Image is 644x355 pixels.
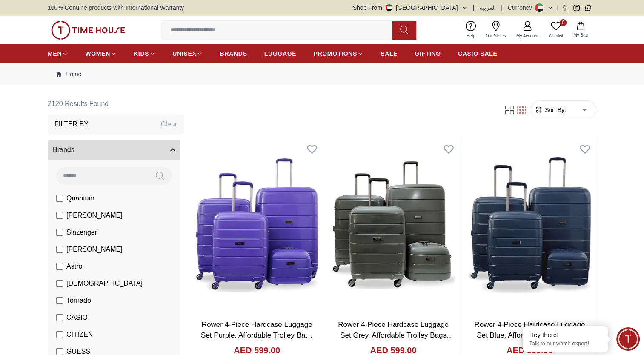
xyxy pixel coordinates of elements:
input: Astro [56,263,63,270]
div: Clear [161,119,177,129]
input: GUESS [56,348,63,355]
button: Brands [48,140,180,160]
a: CASIO SALE [458,46,498,61]
span: CITIZEN [66,329,93,340]
div: Hey there! [529,331,601,339]
a: KIDS [134,46,155,61]
a: MEN [48,46,68,61]
a: Instagram [573,5,580,11]
img: Rower 4-Piece Hardcase Luggage Set Grey, Affordable Trolley Bags With 14" Cosmetic Box IN4.Grey [327,138,459,312]
img: ... [51,21,125,40]
input: CASIO [56,314,63,321]
input: Slazenger [56,229,63,236]
a: Our Stores [481,19,511,41]
img: Rower 4-Piece Hardcase Luggage Set Blue, Affordable Trolley Bags With 14" Cosmetic Box IN4.Blue [464,138,596,312]
input: [PERSON_NAME] [56,246,63,253]
span: PROMOTIONS [313,49,357,58]
a: Home [56,70,81,78]
span: SALE [381,49,398,58]
span: WOMEN [85,49,110,58]
nav: Breadcrumb [48,63,596,85]
span: Slazenger [66,227,97,238]
input: CITIZEN [56,331,63,338]
span: 100% Genuine products with International Warranty [48,3,184,12]
span: CASIO SALE [458,49,498,58]
span: GIFTING [415,49,441,58]
input: [PERSON_NAME] [56,212,63,219]
input: [DEMOGRAPHIC_DATA] [56,280,63,287]
button: My Bag [568,20,593,40]
span: 0 [560,19,567,26]
span: Help [463,33,479,39]
div: Chat Widget [616,327,640,351]
a: Facebook [562,5,568,11]
button: Sort By: [535,106,566,114]
a: Help [461,19,481,41]
span: [PERSON_NAME] [66,244,123,255]
a: 0Wishlist [544,19,568,41]
span: Brands [53,145,74,155]
a: Whatsapp [585,5,591,11]
button: Shop From[GEOGRAPHIC_DATA] [353,3,468,12]
span: LUGGAGE [264,49,297,58]
a: UNISEX [172,46,203,61]
a: Rower 4-Piece Hardcase Luggage Set Grey, Affordable Trolley Bags With 14" Cosmetic Box IN4.Grey [338,321,454,350]
a: WOMEN [85,46,117,61]
div: Currency [508,3,535,12]
h3: Filter By [54,119,89,129]
span: | [557,3,558,12]
a: GIFTING [415,46,441,61]
input: Quantum [56,195,63,202]
span: My Bag [570,32,591,38]
span: Astro [66,261,82,272]
span: KIDS [134,49,149,58]
span: [DEMOGRAPHIC_DATA] [66,278,143,289]
span: My Account [513,33,542,39]
span: | [473,3,475,12]
a: Rower 4-Piece Hardcase Luggage Set Purple, Affordable Trolley Bags With 14" Cosmetic Box IN4.Purple [201,321,313,350]
input: Tornado [56,297,63,304]
a: SALE [381,46,398,61]
span: [PERSON_NAME] [66,210,123,220]
span: BRANDS [220,49,247,58]
a: PROMOTIONS [313,46,364,61]
span: Quantum [66,193,94,203]
a: BRANDS [220,46,247,61]
span: UNISEX [172,49,196,58]
span: Tornado [66,295,91,306]
span: | [501,3,503,12]
span: Wishlist [545,33,567,39]
span: MEN [48,49,62,58]
h6: 2120 Results Found [48,94,184,114]
span: Our Stores [482,33,509,39]
button: العربية [479,3,496,12]
span: CASIO [66,312,88,323]
a: LUGGAGE [264,46,297,61]
img: Rower 4-Piece Hardcase Luggage Set Purple, Affordable Trolley Bags With 14" Cosmetic Box IN4.Purple [191,138,323,312]
p: Talk to our watch expert! [529,340,601,347]
img: United Arab Emirates [386,4,392,11]
span: Sort By: [543,106,566,114]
